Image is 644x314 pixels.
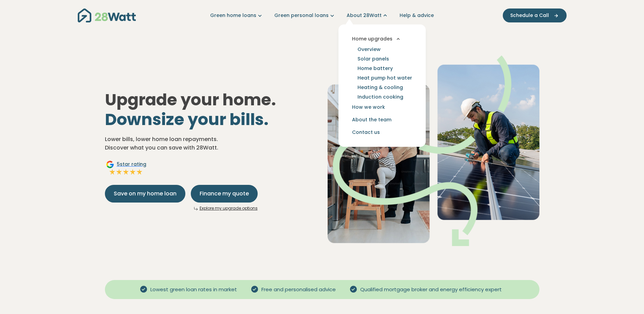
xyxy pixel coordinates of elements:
a: Google5star ratingFull starFull starFull starFull starFull star [105,160,147,177]
a: Solar panels [349,54,397,64]
a: Green home loans [210,12,263,19]
span: Save on my home loan [114,190,177,198]
span: Finance my quote [200,190,249,198]
button: Save on my home loan [105,185,185,203]
img: Dad helping toddler [328,55,539,246]
button: Finance my quote [191,185,258,203]
p: Lower bills, lower home loan repayments. Discover what you can save with 28Watt. [105,135,317,152]
img: Full star [129,169,136,175]
a: Heat pump hot water [349,73,420,83]
a: How we work [344,101,420,114]
a: About 28Watt [347,12,389,19]
img: Full star [116,169,123,175]
span: 5 star rating [117,161,146,168]
img: Full star [123,169,129,175]
a: Contact us [344,126,420,139]
a: Explore my upgrade options [200,205,258,211]
a: Green personal loans [274,12,336,19]
a: Heating & cooling [349,83,411,92]
span: Schedule a Call [510,12,549,19]
a: Overview [349,45,389,54]
button: Schedule a Call [503,8,567,22]
a: Help & advice [400,12,434,19]
span: Lowest green loan rates in market [148,286,240,294]
a: Induction cooking [349,92,411,102]
nav: Main navigation [78,7,567,24]
h1: Upgrade your home. [105,90,317,129]
a: Home battery [349,64,401,73]
img: Google [106,160,114,169]
span: Qualified mortgage broker and energy efficiency expert [357,286,504,294]
span: Downsize your bills. [105,108,269,131]
img: Full star [109,169,116,175]
a: About the team [344,114,420,126]
img: Full star [136,169,143,175]
span: Free and personalised advice [259,286,338,294]
button: Home upgrades [344,33,420,45]
img: 28Watt [78,8,136,22]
